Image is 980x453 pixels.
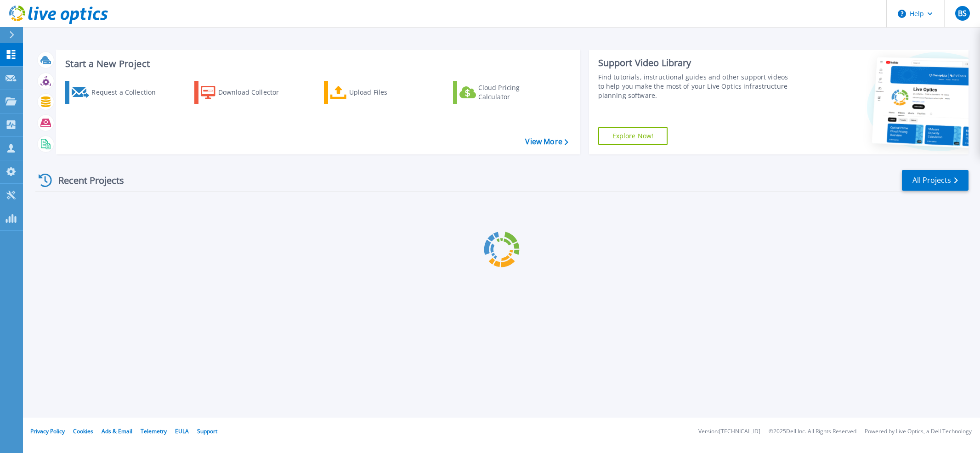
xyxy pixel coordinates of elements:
[73,427,93,435] a: Cookies
[35,169,136,192] div: Recent Projects
[598,127,668,145] a: Explore Now!
[194,81,297,104] a: Download Collector
[102,427,132,435] a: Ads & Email
[30,427,65,435] a: Privacy Policy
[865,429,972,435] li: Powered by Live Optics, a Dell Technology
[218,83,292,102] div: Download Collector
[65,59,568,69] h3: Start a New Project
[525,137,568,146] a: View More
[65,81,168,104] a: Request a Collection
[958,10,967,17] span: BS
[324,81,426,104] a: Upload Files
[698,429,760,435] li: Version: [TECHNICAL_ID]
[598,57,793,69] div: Support Video Library
[197,427,217,435] a: Support
[453,81,555,104] a: Cloud Pricing Calculator
[478,83,552,102] div: Cloud Pricing Calculator
[91,83,165,102] div: Request a Collection
[175,427,189,435] a: EULA
[349,83,423,102] div: Upload Files
[902,170,969,191] a: All Projects
[598,73,793,100] div: Find tutorials, instructional guides and other support videos to help you make the most of your L...
[769,429,856,435] li: © 2025 Dell Inc. All Rights Reserved
[141,427,167,435] a: Telemetry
